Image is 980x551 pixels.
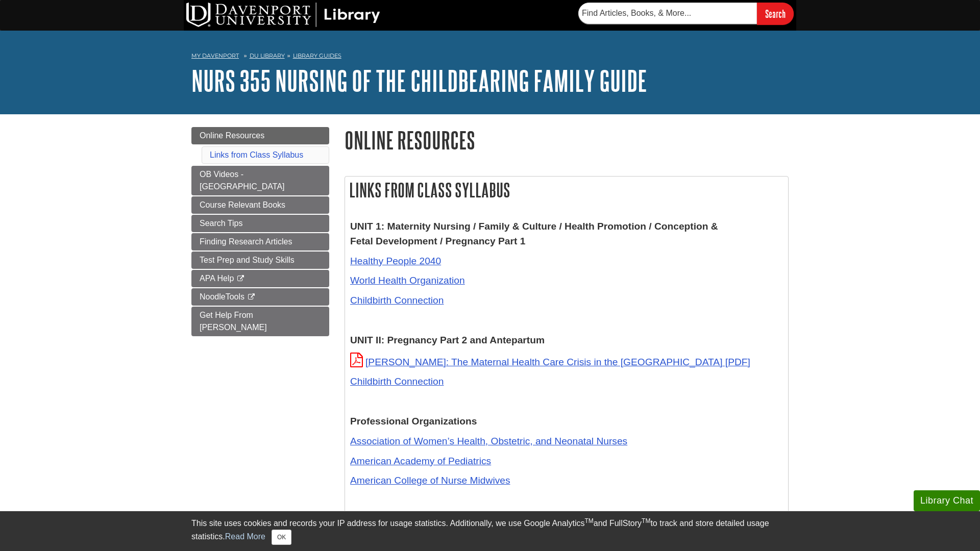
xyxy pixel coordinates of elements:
[350,221,718,246] strong: UNIT 1: Maternity Nursing / Family & Culture / Health Promotion / Conception & Fetal Development ...
[350,456,491,466] a: American Academy of Pediatrics
[642,517,650,524] sup: TM
[200,170,285,191] span: OB Videos - [GEOGRAPHIC_DATA]
[191,517,789,545] div: This site uses cookies and records your IP address for usage statistics. Additionally, we use Goo...
[584,517,593,524] sup: TM
[191,166,329,195] a: OB Videos - [GEOGRAPHIC_DATA]
[191,65,647,96] a: NURS 355 Nursing of the Childbearing Family Guide
[191,215,329,232] a: Search Tips
[247,294,256,300] i: This link opens in a new window
[200,311,267,332] span: Get Help From [PERSON_NAME]
[914,490,980,511] button: Library Chat
[200,131,264,140] span: Online Resources
[210,151,303,159] a: Links from Class Syllabus
[200,256,295,264] span: Test Prep and Study Skills
[191,307,329,336] a: Get Help From [PERSON_NAME]
[578,3,794,24] form: Searches DU Library's articles, books, and more
[272,530,291,545] button: Close
[757,3,794,24] input: Search
[350,256,441,266] a: Healthy People 2040
[350,295,444,306] a: Childbirth Connection
[200,201,285,209] span: Course Relevant Books
[200,237,292,246] span: Finding Research Articles
[350,475,510,486] a: American College of Nurse Midwives
[293,52,341,59] a: Library Guides
[350,275,465,286] a: World Health Organization
[345,127,789,153] h1: Online Resources
[191,127,329,144] a: Online Resources
[578,3,757,24] input: Find Articles, Books, & More...
[250,52,285,59] a: DU Library
[350,357,750,367] a: [PERSON_NAME]: The Maternal Health Care Crisis in the [GEOGRAPHIC_DATA]
[191,288,329,306] a: NoodleTools
[191,233,329,251] a: Finding Research Articles
[186,3,380,27] img: DU Library
[350,376,444,387] a: Childbirth Connection
[191,196,329,214] a: Course Relevant Books
[191,270,329,287] a: APA Help
[200,274,234,283] span: APA Help
[350,436,627,446] a: Association of Women’s Health, Obstetric, and Neonatal Nurses
[191,252,329,269] a: Test Prep and Study Skills
[345,177,788,204] h2: Links from Class Syllabus
[200,219,242,228] span: Search Tips
[191,49,789,65] nav: breadcrumb
[225,532,265,541] a: Read More
[350,335,545,345] strong: UNIT II: Pregnancy Part 2 and Antepartum
[191,52,239,60] a: My Davenport
[200,292,244,301] span: NoodleTools
[191,127,329,336] div: Guide Page Menu
[236,275,245,282] i: This link opens in a new window
[350,416,477,427] strong: Professional Organizations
